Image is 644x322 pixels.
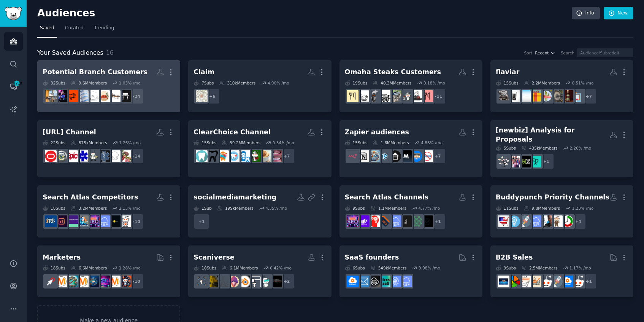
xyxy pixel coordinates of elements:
[419,265,440,271] div: 9.98 % /mo
[347,215,358,227] img: SEO_Digital_Marketing
[519,276,531,287] img: b2b_sales
[106,49,114,56] span: 16
[196,276,208,287] img: photogrammetry
[498,90,509,102] img: Scotch
[56,150,67,162] img: eClinicalWorks
[551,276,563,287] img: startups
[45,276,57,287] img: PPC
[77,215,89,227] img: MarketingGeek
[496,193,609,202] div: Buddypunch Priority Channels
[411,90,422,102] img: Lawyertalk
[519,90,531,102] img: vodka
[400,150,412,162] img: mailScript
[128,273,144,289] div: + 10
[535,50,549,56] span: Recent
[345,67,441,77] div: Omaha Steaks Customers
[368,215,380,227] img: TechSEO
[373,80,411,86] div: 40.3M Members
[345,265,365,271] div: 6 Sub s
[373,140,409,145] div: 1.6M Members
[109,150,121,162] img: obgyn_docs
[228,276,240,287] img: 3Dmodeling
[260,276,271,287] img: augmentedreality
[562,276,573,287] img: B2BSaaS
[222,140,260,145] div: 39.2M Members
[87,150,99,162] img: physician
[357,276,369,287] img: SaaS_Email_Marketing
[37,7,572,19] h2: Audiences
[370,206,406,211] div: 1.1M Members
[400,215,412,227] img: seo_saas
[268,80,289,86] div: 4.90 % /mo
[370,265,407,271] div: 549k Members
[71,265,107,271] div: 6.6M Members
[498,276,509,287] img: B_2_B_Selling_Tips
[128,214,144,230] div: + 10
[569,265,591,271] div: 1.17 % /mo
[43,140,65,145] div: 22 Sub s
[119,90,131,102] img: StandingDesk
[379,90,390,102] img: BBQ
[43,67,148,77] div: Potential Branch Customers
[128,88,144,104] div: + 24
[37,185,180,238] a: Search Atlas Competitors18Subs3.2MMembers2.13% /mo+10localseowhatsnewinSEOSaaSSEO_Digital_Marketi...
[421,150,433,162] img: nocode
[508,276,520,287] img: B2BSales
[71,140,107,145] div: 875k Members
[119,140,141,145] div: 1.26 % /mo
[194,140,216,145] div: 15 Sub s
[40,25,54,32] span: Saved
[389,276,401,287] img: SaaSSales
[339,60,482,112] a: Omaha Steaks Customers19Subs40.3MMembers0.18% /mo+11GirlDinnerLawyertalkpelletgrillswebergrillsBB...
[188,185,331,238] a: socialmediamarketing1Sub199kMembers4.35% /mo+1
[188,120,331,178] a: ClearChoice Channel15Subs39.2MMembers0.34% /mo+7Allon4ImplantDenturesFoodPornfoodaskdentistsTeeth...
[345,206,365,211] div: 9 Sub s
[430,148,446,164] div: + 7
[56,90,67,102] img: WFHWorld
[119,215,131,227] img: localseo
[562,215,573,227] img: ManicTime
[424,80,445,86] div: 0.18 % /mo
[66,276,78,287] img: Affiliatemarketing
[98,150,110,162] img: emergencymedicine
[535,50,555,56] button: Recent
[530,90,541,102] img: GiftIdeas
[357,215,369,227] img: seogrowth
[421,215,433,227] img: AiForSmallBusiness
[347,90,358,102] img: cookingtonight
[238,150,250,162] img: askdentists
[498,215,509,227] img: smallbusinessUS
[217,206,254,211] div: 199k Members
[109,215,121,227] img: whatsnewinSEO
[71,206,107,211] div: 3.2M Members
[540,90,552,102] img: rum
[521,265,557,271] div: 2.5M Members
[194,80,214,86] div: 7 Sub s
[43,253,81,262] div: Marketers
[98,90,110,102] img: interiordecorating
[87,276,99,287] img: digital_marketing
[345,128,409,137] div: Zapier audiences
[265,206,287,211] div: 4.35 % /mo
[421,140,443,145] div: 4.88 % /mo
[339,120,482,178] a: Zapier audiences15Subs1.6MMembers4.88% /mo+7nocodeMarketingHelpmailScriptselfhostedParseurNoCodeA...
[357,150,369,162] img: Notion
[490,185,633,238] a: Buddypunch Priority Channels11Subs9.8MMembers1.23% /mo+4ManicTimehumanresourcessweatystartupSaaSs...
[419,206,440,211] div: 4.77 % /mo
[45,90,57,102] img: StandingDesks
[572,80,594,86] div: 0.51 % /mo
[87,215,99,227] img: SEO_Digital_Marketing
[43,80,65,86] div: 32 Sub s
[194,193,276,202] div: socialmediamarketing
[569,145,591,151] div: 2.26 % /mo
[430,214,446,230] div: + 1
[219,80,255,86] div: 310k Members
[92,22,117,38] a: Trending
[194,128,271,137] div: ClearChoice Channel
[43,206,65,211] div: 18 Sub s
[347,276,358,287] img: B2BSaaS
[194,253,234,262] div: Scaniverse
[530,276,541,287] img: salestechniques
[421,90,433,102] img: GirlDinner
[119,206,141,211] div: 2.13 % /mo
